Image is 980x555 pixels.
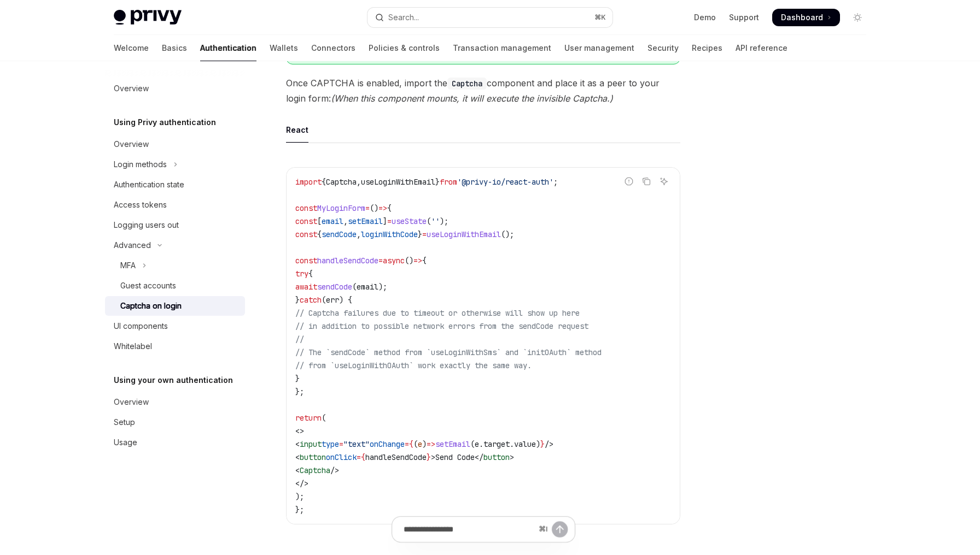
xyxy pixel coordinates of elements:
[317,229,322,239] span: {
[510,452,514,462] span: >
[343,439,370,449] span: "text"
[105,433,245,452] a: Usage
[427,216,431,226] span: (
[295,374,300,383] span: }
[295,465,300,475] span: <
[388,11,419,24] div: Search...
[545,439,553,449] span: />
[370,439,405,449] span: onChange
[317,203,365,213] span: MyLoginForm
[343,216,348,226] span: ,
[105,316,245,336] a: UI components
[422,256,427,265] span: {
[114,219,179,232] div: Logging users out
[295,479,308,488] span: </>
[622,174,636,188] button: Report incorrect code
[105,276,245,296] a: Guest accounts
[553,177,558,187] span: ;
[736,35,787,61] a: API reference
[405,439,409,449] span: =
[422,229,427,239] span: =
[510,439,514,449] span: .
[308,269,313,279] span: {
[326,452,357,462] span: onClick
[330,465,339,475] span: />
[331,93,613,104] em: (When this component mounts, it will execute the invisible Captcha.)
[295,347,602,357] span: // The `sendCode` method from `useLoginWithSms` and `initOAuth` method
[200,35,256,61] a: Authentication
[295,295,300,305] span: }
[361,177,435,187] span: useLoginWithEmail
[295,505,304,515] span: };
[457,177,553,187] span: '@privy-io/react-auth'
[105,195,245,215] a: Access tokens
[114,416,135,429] div: Setup
[295,282,317,292] span: await
[300,295,322,305] span: catch
[639,174,654,188] button: Copy the contents from the code block
[295,361,532,370] span: // from `useLoginWithOAuth` work exactly the same way.
[383,256,405,265] span: async
[105,175,245,194] a: Authentication state
[365,452,427,462] span: handleSendCode
[475,439,479,449] span: e
[647,35,679,61] a: Security
[435,439,470,449] span: setEmail
[114,138,149,151] div: Overview
[383,216,387,226] span: ]
[322,229,357,239] span: sendCode
[392,216,427,226] span: useState
[339,439,343,449] span: =
[295,216,317,226] span: const
[540,439,545,449] span: }
[405,256,413,265] span: ()
[431,216,440,226] span: ''
[361,229,418,239] span: loginWithCode
[114,35,149,61] a: Welcome
[357,282,378,292] span: email
[114,116,216,129] h5: Using Privy authentication
[361,452,365,462] span: {
[339,295,352,305] span: ) {
[114,178,184,191] div: Authentication state
[594,13,606,22] span: ⌘ K
[409,439,413,449] span: {
[501,229,514,239] span: ();
[317,216,322,226] span: [
[120,259,136,272] div: MFA
[440,216,448,226] span: );
[427,452,431,462] span: }
[295,308,580,318] span: // Captcha failures due to timeout or otherwise will show up here
[378,256,383,265] span: =
[536,439,540,449] span: )
[295,256,317,265] span: const
[300,452,326,462] span: button
[367,8,612,27] button: Open search
[295,439,300,449] span: <
[352,282,357,292] span: (
[453,35,551,61] a: Transaction management
[114,239,151,252] div: Advanced
[286,75,680,106] span: Once CAPTCHA is enabled, import the component and place it as a peer to your login form:
[418,229,422,239] span: }
[114,395,149,409] div: Overview
[470,439,475,449] span: (
[317,256,378,265] span: handleSendCode
[286,117,308,143] div: React
[295,334,304,344] span: //
[440,177,457,187] span: from
[322,295,326,305] span: (
[105,336,245,356] a: Whitelabel
[162,35,187,61] a: Basics
[427,439,435,449] span: =>
[435,452,475,462] span: Send Code
[692,35,722,61] a: Recipes
[311,35,355,61] a: Connectors
[295,452,300,462] span: <
[295,269,308,279] span: try
[475,452,483,462] span: </
[114,158,167,171] div: Login methods
[105,79,245,98] a: Overview
[418,439,422,449] span: e
[270,35,298,61] a: Wallets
